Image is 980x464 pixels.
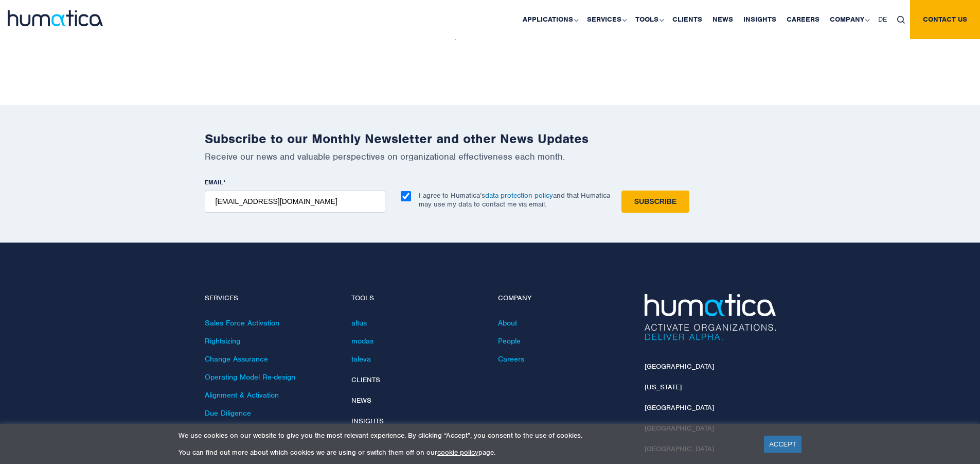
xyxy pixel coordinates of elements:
[897,16,905,24] img: search_icon
[351,396,371,405] a: News
[498,294,629,303] h4: Company
[351,294,483,303] h4: Tools
[645,362,714,371] a: [GEOGRAPHIC_DATA]
[351,375,380,384] a: Clients
[205,336,240,346] a: Rightsizing
[401,191,411,201] input: I agree to Humatica’sdata protection policyand that Humatica may use my data to contact me via em...
[485,191,553,200] a: data protection policy
[205,131,776,147] h2: Subscribe to our Monthly Newsletter and other News Updates
[621,191,689,213] input: Subscribe
[351,336,373,346] a: modas
[179,448,751,457] p: You can find out more about which cookies we are using or switch them off on our page.
[205,191,385,213] input: name@company.com
[205,354,268,364] a: Change Assurance
[498,354,524,364] a: Careers
[205,390,279,400] a: Alignment & Activation
[205,372,295,382] a: Operating Model Re-design
[205,151,776,162] p: Receive our news and valuable perspectives on organizational effectiveness each month.
[205,318,279,328] a: Sales Force Activation
[351,417,384,425] a: Insights
[179,431,751,440] p: We use cookies on our website to give you the most relevant experience. By clicking “Accept”, you...
[351,354,371,364] a: taleva
[8,10,103,26] img: logo
[437,448,478,457] a: cookie policy
[645,403,714,412] a: [GEOGRAPHIC_DATA]
[498,318,517,328] a: About
[205,294,336,303] h4: Services
[205,408,251,418] a: Due Diligence
[498,336,521,346] a: People
[764,436,801,453] a: ACCEPT
[645,294,776,340] img: Humatica
[419,191,610,209] p: I agree to Humatica’s and that Humatica may use my data to contact me via email.
[351,318,367,328] a: altus
[645,383,682,391] a: [US_STATE]
[205,178,223,186] span: EMAIL
[878,15,887,24] span: DE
